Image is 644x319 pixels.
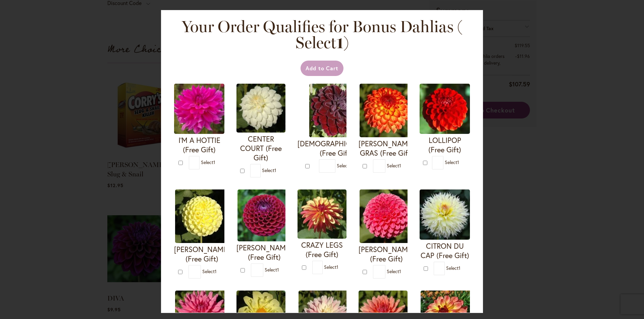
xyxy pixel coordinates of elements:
[445,159,459,165] span: Select
[298,189,346,239] img: CRAZY LEGS (Free Gift)
[298,139,374,158] h4: [DEMOGRAPHIC_DATA] (Free Gift)
[262,167,276,173] span: Select
[174,245,230,263] h4: [PERSON_NAME] (Free Gift)
[175,189,229,243] img: NETTIE (Free Gift)
[309,84,363,137] img: VOODOO (Free Gift)
[277,266,279,273] span: 1
[457,159,459,165] span: 1
[336,263,338,270] span: 1
[181,18,463,51] h2: Your Order Qualifies for Bonus Dahlias ( Select )
[446,265,461,271] span: Select
[420,241,470,260] h4: CITRON DU CAP (Free Gift)
[237,189,291,241] img: IVANETTI (Free Gift)
[174,136,224,154] h4: I'M A HOTTIE (Free Gift)
[5,295,24,314] iframe: Launch Accessibility Center
[202,268,217,274] span: Select
[324,263,338,270] span: Select
[236,134,285,162] h4: CENTER COURT (Free Gift)
[420,136,470,154] h4: LOLLIPOP (Free Gift)
[213,159,215,165] span: 1
[336,33,343,52] span: 1
[201,159,215,165] span: Select
[236,84,285,133] img: CENTER COURT (Free Gift)
[360,189,413,243] img: REBECCA LYNN (Free Gift)
[174,84,224,134] img: I'M A HOTTIE (Free Gift)
[420,189,470,240] img: CITRON DU CAP (Free Gift)
[265,266,279,273] span: Select
[399,268,401,274] span: 1
[359,139,414,158] h4: [PERSON_NAME] GRAS (Free Gift)
[459,265,461,271] span: 1
[298,240,346,259] h4: CRAZY LEGS (Free Gift)
[420,84,470,134] img: LOLLIPOP (Free Gift)
[274,167,276,173] span: 1
[215,268,217,274] span: 1
[337,162,351,169] span: Select
[399,162,401,169] span: 1
[359,245,414,263] h4: [PERSON_NAME] (Free Gift)
[387,162,401,169] span: Select
[387,268,401,274] span: Select
[236,243,292,262] h4: [PERSON_NAME] (Free Gift)
[360,84,413,137] img: MARDY GRAS (Free Gift)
